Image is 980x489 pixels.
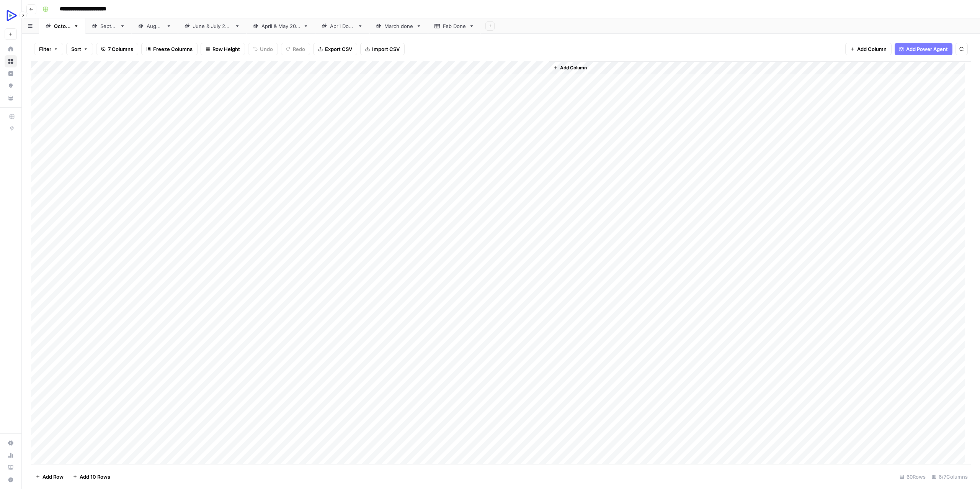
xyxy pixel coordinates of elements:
[5,474,17,486] button: Help + Support
[100,22,117,30] div: [DATE]
[68,471,115,483] button: Add 10 Rows
[153,45,193,53] span: Freeze Columns
[39,18,85,34] a: [DATE]
[39,45,51,53] span: Filter
[5,43,17,55] a: Home
[5,437,17,449] a: Settings
[34,43,63,55] button: Filter
[897,471,929,483] div: 60 Rows
[325,45,352,53] span: Export CSV
[141,43,198,55] button: Freeze Columns
[5,6,17,25] button: Workspace: OpenReplay
[80,473,110,481] span: Add 10 Rows
[247,18,315,34] a: [DATE] & [DATE]
[293,45,305,53] span: Redo
[845,43,892,55] button: Add Column
[360,43,405,55] button: Import CSV
[857,45,887,53] span: Add Column
[5,80,17,92] a: Opportunities
[313,43,357,55] button: Export CSV
[54,22,70,30] div: [DATE]
[5,92,17,104] a: Your Data
[929,471,971,483] div: 6/7 Columns
[330,22,354,30] div: April Done
[369,18,428,34] a: March done
[281,43,310,55] button: Redo
[5,9,18,23] img: OpenReplay Logo
[5,449,17,461] a: Usage
[261,22,300,30] div: [DATE] & [DATE]
[248,43,278,55] button: Undo
[212,45,240,53] span: Row Height
[560,64,587,71] span: Add Column
[66,43,93,55] button: Sort
[193,22,232,30] div: [DATE] & [DATE]
[5,67,17,80] a: Insights
[147,22,163,30] div: [DATE]
[5,461,17,474] a: Learning Hub
[315,18,369,34] a: April Done
[895,43,952,55] button: Add Power Agent
[178,18,247,34] a: [DATE] & [DATE]
[443,22,466,30] div: Feb Done
[260,45,273,53] span: Undo
[201,43,245,55] button: Row Height
[31,471,68,483] button: Add Row
[550,63,590,73] button: Add Column
[906,45,948,53] span: Add Power Agent
[85,18,132,34] a: [DATE]
[96,43,138,55] button: 7 Columns
[384,22,413,30] div: March done
[428,18,481,34] a: Feb Done
[132,18,178,34] a: [DATE]
[42,473,64,481] span: Add Row
[372,45,400,53] span: Import CSV
[108,45,133,53] span: 7 Columns
[71,45,81,53] span: Sort
[5,55,17,67] a: Browse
